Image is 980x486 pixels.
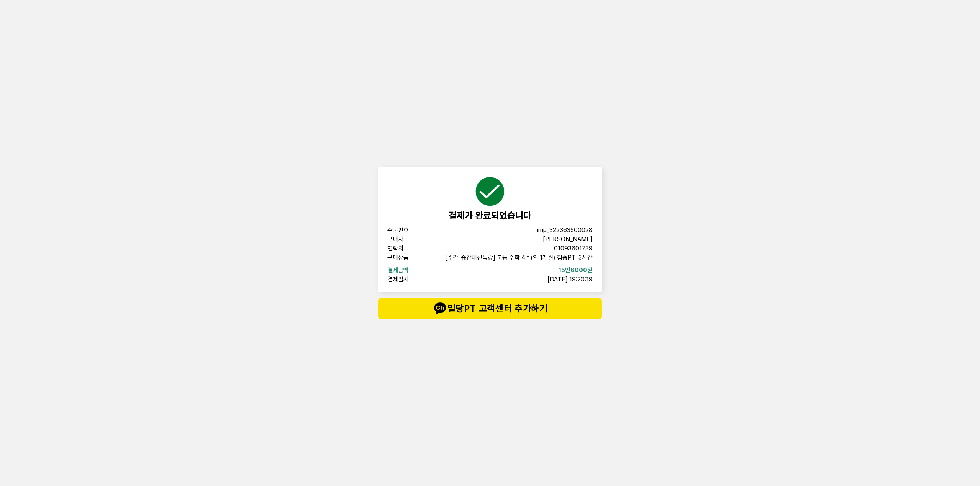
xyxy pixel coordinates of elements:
span: [DATE] 19:20:19 [547,276,593,283]
img: talk [432,301,448,316]
img: succeed [475,176,505,207]
span: 결제일시 [387,276,436,283]
span: 연락처 [387,245,436,252]
span: [PERSON_NAME] [543,236,593,242]
span: imp_322363500028 [537,227,593,233]
span: 결제금액 [387,267,436,273]
span: [주간_중간내신특강] 고등 수학 4주(약 1개월) 집중PT_3시간 [445,255,593,261]
button: talk밀당PT 고객센터 추가하기 [378,298,602,319]
span: 01093601739 [554,245,593,252]
span: 밀당PT 고객센터 추가하기 [394,301,586,316]
span: 결제가 완료되었습니다 [449,210,531,221]
span: 주문번호 [387,227,436,233]
span: 구매자 [387,236,436,242]
span: 구매상품 [387,255,436,261]
span: 15만6000원 [559,267,593,273]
